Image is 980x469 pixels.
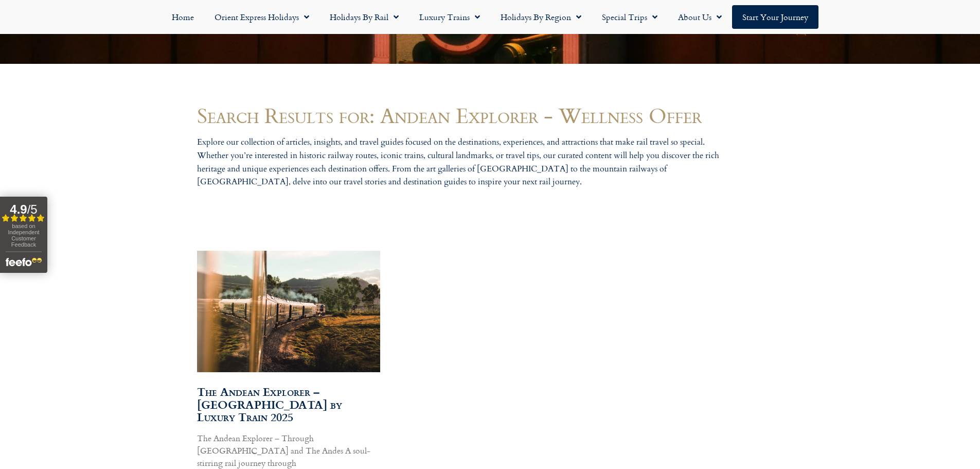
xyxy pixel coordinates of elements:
a: Start your Journey [732,5,818,29]
a: Luxury Trains [409,5,490,29]
h1: Search Results for: Andean Explorer - Wellness Offer [197,105,783,126]
a: Holidays by Rail [319,5,409,29]
a: Orient Express Holidays [204,5,319,29]
a: Holidays by Region [490,5,592,29]
a: Home [162,5,204,29]
p: Explore our collection of articles, insights, and travel guides focused on the destinations, expe... [197,136,732,188]
a: About Us [668,5,732,29]
a: Special Trips [592,5,668,29]
a: The Andean Explorer – [GEOGRAPHIC_DATA] by Luxury Train 2025 [197,383,342,426]
nav: Menu [5,5,975,29]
